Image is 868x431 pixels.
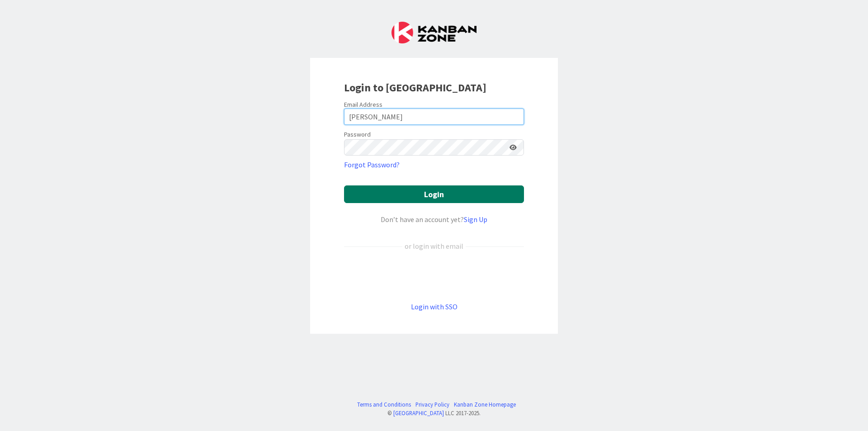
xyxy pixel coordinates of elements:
[344,185,524,203] button: Login
[357,400,411,409] a: Terms and Conditions
[402,241,466,251] div: or login with email
[344,159,400,170] a: Forgot Password?
[415,400,449,409] a: Privacy Policy
[392,22,476,43] img: Kanban Zone
[344,214,524,225] div: Don’t have an account yet?
[344,130,371,139] label: Password
[393,409,444,417] a: [GEOGRAPHIC_DATA]
[340,266,528,286] iframe: Sign in with Google Button
[411,302,458,311] a: Login with SSO
[344,100,382,109] label: Email Address
[454,400,516,409] a: Kanban Zone Homepage
[464,215,487,224] a: Sign Up
[344,81,486,95] b: Login to [GEOGRAPHIC_DATA]
[353,409,516,417] div: © LLC 2017- 2025 .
